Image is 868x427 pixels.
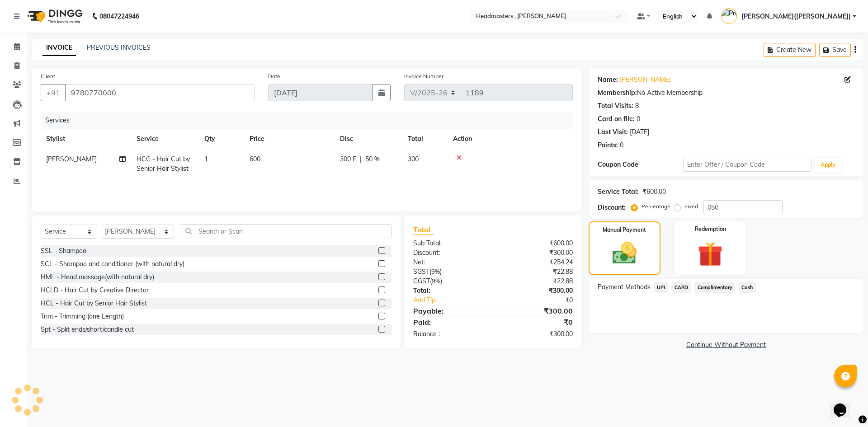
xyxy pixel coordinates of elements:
div: Net: [406,258,493,267]
span: Payment Methods [598,282,651,292]
th: Disc [335,129,402,149]
button: Save [819,43,851,57]
label: Fixed [684,202,698,211]
div: Balance : [406,329,493,339]
div: ₹300.00 [493,248,579,258]
div: Paid: [406,317,493,328]
th: Service [131,129,199,149]
button: Apply [815,158,841,172]
div: SCL - Shampoo and conditioner (with natural dry) [41,259,184,269]
div: ( ) [406,267,493,277]
iframe: chat widget [830,391,859,418]
button: Create New [764,43,816,57]
label: Redemption [695,225,726,233]
div: No Active Membership [598,88,854,98]
div: ₹22.88 [493,267,579,277]
th: Price [244,129,335,149]
img: logo [23,4,85,29]
a: PREVIOUS INVOICES [87,43,151,52]
b: 08047224946 [99,4,139,29]
a: Continue Without Payment [590,340,862,350]
div: ₹600.00 [493,239,579,248]
div: HML - Head massage(with natural dry) [41,272,154,282]
a: [PERSON_NAME] [620,75,670,84]
span: UPI [654,282,668,293]
span: CGST [413,277,430,285]
img: Pramod gupta(shaurya) [721,8,737,24]
div: [DATE] [630,127,649,137]
div: ( ) [406,277,493,286]
input: Search by Name/Mobile/Email/Code [65,84,255,101]
div: Payable: [406,305,493,316]
div: HCL - Hair Cut by Senior Hair Stylist [41,299,147,308]
th: Total [402,129,448,149]
span: Total [413,225,434,235]
div: Discount: [406,248,493,258]
button: +91 [41,84,66,101]
span: [PERSON_NAME] [46,155,97,163]
th: Qty [199,129,244,149]
div: ₹254.24 [493,258,579,267]
div: Services [42,112,580,129]
div: Service Total: [598,187,639,197]
div: Last Visit: [598,127,628,137]
div: Points: [598,141,618,150]
div: Trim - Trimming (one Length) [41,312,124,321]
span: 1 [204,155,208,163]
span: 50 % [365,155,380,164]
label: Date [268,72,280,80]
div: 8 [635,101,639,111]
label: Manual Payment [603,226,646,234]
span: HCG - Hair Cut by Senior Hair Stylist [137,155,190,173]
div: ₹0 [507,296,579,305]
div: 0 [637,114,640,124]
div: ₹600.00 [642,187,666,197]
a: Add Tip [406,296,507,305]
span: [PERSON_NAME]([PERSON_NAME]) [741,12,851,21]
label: Client [41,72,55,80]
span: Cash [739,282,756,293]
div: Membership: [598,88,637,98]
div: SSL - Shampoo [41,246,86,256]
div: Discount: [598,203,626,212]
span: 300 [408,155,419,163]
span: Complimentary [694,282,735,293]
div: Total Visits: [598,101,633,111]
label: Percentage [642,202,670,211]
div: 0 [620,141,623,150]
div: ₹300.00 [493,305,579,316]
div: ₹300.00 [493,329,579,339]
th: Stylist [41,129,131,149]
span: 9% [431,268,440,275]
input: Search or Scan [181,224,392,238]
a: INVOICE [42,40,76,56]
span: 9% [432,277,440,285]
span: | [360,155,362,164]
div: Coupon Code [598,160,683,169]
span: 300 F [340,155,356,164]
img: _gift.svg [690,239,731,270]
span: SGST [413,267,429,276]
th: Action [448,129,573,149]
span: CARD [671,282,691,293]
img: _cash.svg [605,239,644,267]
input: Enter Offer / Coupon Code [683,158,811,172]
div: ₹22.88 [493,277,579,286]
div: HCLD - Hair Cut by Creative Director [41,286,149,295]
div: Total: [406,286,493,296]
div: ₹300.00 [493,286,579,296]
div: Sub Total: [406,239,493,248]
label: Invoice Number [404,72,443,80]
div: Card on file: [598,114,635,124]
span: 600 [250,155,260,163]
div: ₹0 [493,317,579,328]
div: Name: [598,75,618,84]
div: Spt - Split ends/short/candle cut [41,325,134,334]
